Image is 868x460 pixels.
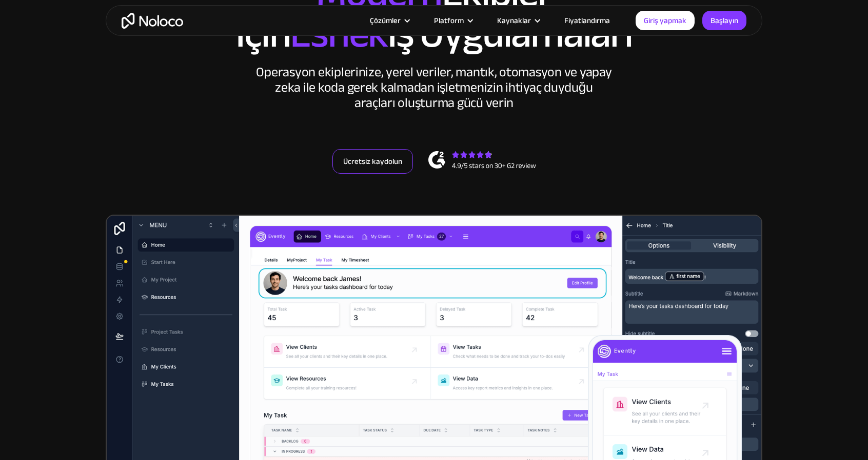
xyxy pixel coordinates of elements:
div: Platform [421,14,484,27]
font: Giriş yapmak [644,13,686,28]
font: Başlayın [711,13,738,28]
font: Çözümler [370,13,401,28]
a: Başlayın [702,11,746,30]
font: Fiyatlandırma [564,13,610,28]
div: Kaynaklar [484,14,551,27]
font: Operasyon ekiplerinize, yerel veriler, mantık, otomasyon ve yapay zeka ile koda gerek kalmadan iş... [256,59,611,115]
a: Giriş yapmak [636,11,695,30]
a: Fiyatlandırma [551,14,623,27]
a: Ücretsiz kaydolun [332,149,413,174]
div: Çözümler [357,14,421,27]
font: Platform [434,13,464,28]
font: Kaynaklar [497,13,531,28]
a: Ev [122,13,183,29]
font: Ücretsiz kaydolun [343,154,402,169]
